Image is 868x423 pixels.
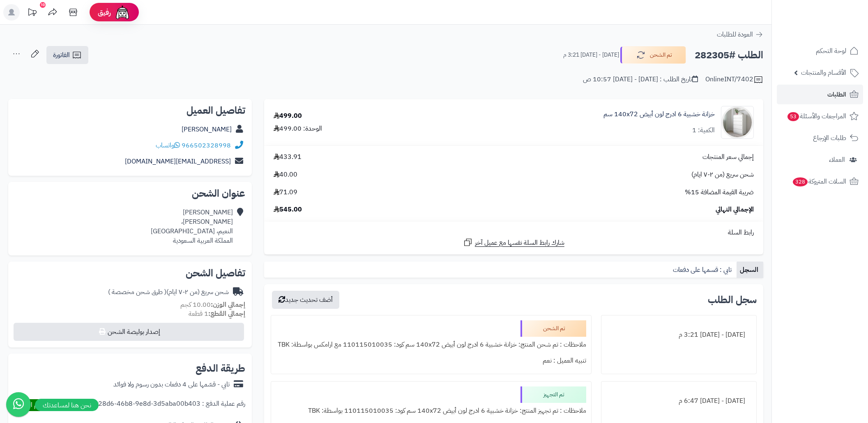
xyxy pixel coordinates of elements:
span: السلات المتروكة [792,176,846,187]
a: 966502328998 [182,140,231,150]
h3: سجل الطلب [708,295,757,305]
h2: تفاصيل العميل [15,106,245,115]
div: [DATE] - [DATE] 3:21 م [606,327,751,343]
button: إصدار بوليصة الشحن [14,323,244,341]
a: الفاتورة [46,46,88,64]
span: إجمالي سعر المنتجات [702,152,754,162]
div: تابي - قسّمها على 4 دفعات بدون رسوم ولا فوائد [113,380,230,389]
h2: تفاصيل الشحن [15,268,245,278]
a: الطلبات [777,85,863,104]
a: المراجعات والأسئلة53 [777,106,863,126]
a: واتساب [156,140,180,150]
div: [PERSON_NAME] [PERSON_NAME]، النعيم، [GEOGRAPHIC_DATA] المملكة العربية السعودية [151,208,233,245]
small: [DATE] - [DATE] 3:21 م [563,51,619,59]
img: 1747726680-1724661648237-1702540482953-8486464545656-90x90.jpg [721,106,753,139]
div: ملاحظات : تم شحن المنتج: خزانة خشبية 6 ادرج لون أبيض 140x72 سم كود: 110115010035 مع ارامكس بواسطة... [276,337,586,353]
span: الأقسام والمنتجات [801,67,846,78]
div: تم التجهيز [520,386,586,403]
a: خزانة خشبية 6 ادرج لون أبيض 140x72 سم [603,110,715,119]
div: تنبيه العميل : نعم [276,353,586,369]
a: السلات المتروكة328 [777,172,863,191]
button: تم الشحن [620,46,686,64]
a: تابي : قسمها على دفعات [670,262,737,278]
span: 545.00 [274,205,302,214]
h2: طريقة الدفع [196,363,245,373]
span: الطلبات [827,89,846,100]
strong: إجمالي الوزن: [211,300,245,310]
a: شارك رابط السلة نفسها مع عميل آخر [463,237,564,248]
div: ملاحظات : تم تجهيز المنتج: خزانة خشبية 6 ادرج لون أبيض 140x72 سم كود: 110115010035 بواسطة: TBK [276,403,586,419]
img: ai-face.png [114,4,131,21]
a: تحديثات المنصة [22,4,42,23]
span: المراجعات والأسئلة [787,110,846,122]
span: ضريبة القيمة المضافة 15% [685,188,754,197]
span: الإجمالي النهائي [716,205,754,214]
div: [DATE] - [DATE] 6:47 م [606,393,751,409]
small: 10.00 كجم [180,300,245,310]
h2: الطلب #282305 [695,47,763,64]
h2: عنوان الشحن [15,189,245,198]
span: طلبات الإرجاع [813,132,846,144]
span: العودة للطلبات [717,30,753,39]
div: تاريخ الطلب : [DATE] - [DATE] 10:57 ص [583,75,698,84]
span: ( طرق شحن مخصصة ) [108,287,166,297]
a: [PERSON_NAME] [182,124,232,134]
div: الوحدة: 499.00 [274,124,322,133]
a: لوحة التحكم [777,41,863,61]
div: الكمية: 1 [692,126,715,135]
a: العملاء [777,150,863,170]
div: 499.00 [274,111,302,121]
div: تم الشحن [520,320,586,337]
div: OnlineINT/7402 [705,75,763,85]
button: أضف تحديث جديد [272,291,339,309]
div: رقم عملية الدفع : a20d4a5e-28d6-46b8-9e8d-3d5aba00b403 [64,399,245,411]
a: [EMAIL_ADDRESS][DOMAIN_NAME] [125,156,231,166]
a: العودة للطلبات [717,30,763,39]
span: 40.00 [274,170,297,179]
span: 53 [787,112,800,122]
span: 328 [792,177,808,187]
small: 1 قطعة [189,309,245,319]
a: السجل [737,262,763,278]
span: العملاء [829,154,845,166]
span: رفيق [98,7,111,17]
span: شحن سريع (من ٢-٧ ايام) [691,170,754,179]
strong: إجمالي القطع: [208,309,245,319]
img: logo-2.png [812,7,860,24]
span: 433.91 [274,152,302,162]
span: 71.09 [274,188,297,197]
span: الفاتورة [53,50,70,60]
div: رابط السلة [267,228,760,237]
div: 10 [40,2,46,8]
span: شارك رابط السلة نفسها مع عميل آخر [475,238,564,248]
div: شحن سريع (من ٢-٧ ايام) [108,287,229,297]
a: طلبات الإرجاع [777,128,863,148]
span: لوحة التحكم [816,45,846,57]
